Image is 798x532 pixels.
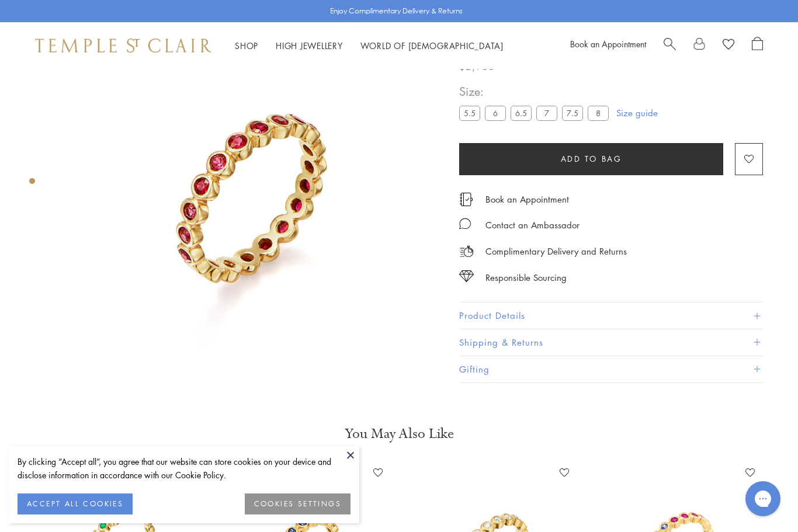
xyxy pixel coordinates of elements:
h3: You May Also Like [47,425,751,443]
img: icon_sourcing.svg [459,270,474,282]
label: 7.5 [562,106,583,121]
a: Open Shopping Bag [752,37,763,54]
label: 6.5 [511,106,532,121]
button: Shipping & Returns [459,330,763,356]
button: Product Details [459,303,763,329]
a: Search [664,37,676,54]
button: Gifting [459,356,763,383]
a: World of [DEMOGRAPHIC_DATA]World of [DEMOGRAPHIC_DATA] [360,40,504,51]
span: Size: [459,82,613,102]
a: Size guide [616,107,658,119]
button: ACCEPT ALL COOKIES [18,493,133,514]
label: 6 [485,106,506,121]
img: MessageIcon-01_2.svg [459,218,471,230]
div: By clicking “Accept all”, you agree that our website can store cookies on your device and disclos... [18,455,351,482]
p: Complimentary Delivery and Returns [485,244,627,259]
iframe: Gorgias live chat messenger [740,477,786,520]
a: High JewelleryHigh Jewellery [276,40,343,51]
a: ShopShop [235,40,258,51]
label: 7 [536,106,557,121]
div: Product gallery navigation [29,175,35,193]
button: COOKIES SETTINGS [245,493,351,514]
span: Add to bag [561,153,622,166]
img: icon_appointment.svg [459,193,473,206]
label: 8 [588,106,609,121]
div: Contact an Ambassador [485,218,580,232]
img: icon_delivery.svg [459,244,474,259]
img: Temple St. Clair [35,39,211,53]
p: Enjoy Complimentary Delivery & Returns [330,5,463,17]
a: Book an Appointment [485,193,569,206]
a: Book an Appointment [570,38,646,50]
a: View Wishlist [723,37,734,54]
label: 5.5 [459,106,480,121]
button: Add to bag [459,143,723,175]
nav: Main navigation [235,39,504,53]
div: Responsible Sourcing [485,270,567,285]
